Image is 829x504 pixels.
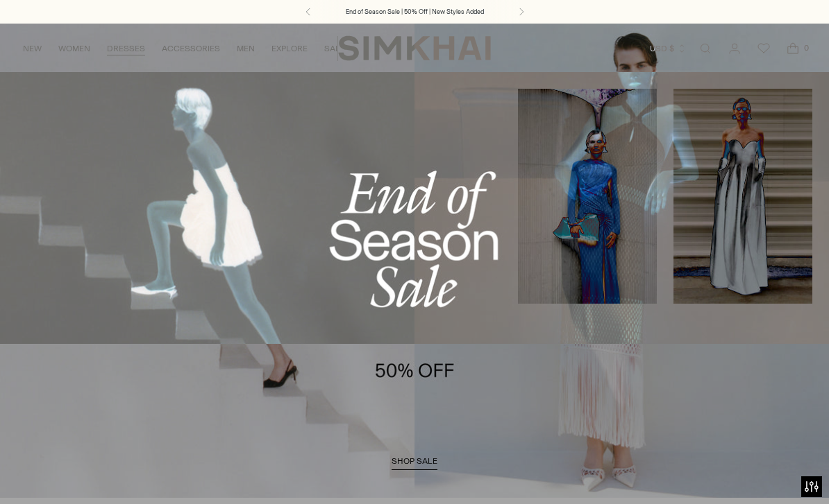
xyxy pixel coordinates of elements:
a: Go to the account page [721,35,748,62]
a: Open search modal [692,35,719,62]
a: MEN [237,33,255,64]
a: WOMEN [58,33,90,64]
span: 0 [800,42,812,54]
a: End of Season Sale | 50% Off | New Styles Added [346,7,484,17]
a: SIMKHAI [338,35,491,62]
button: USD $ [650,33,687,64]
iframe: Gorgias live chat messenger [760,439,815,490]
a: ACCESSORIES [162,33,220,64]
a: Wishlist [750,35,778,62]
a: DRESSES [107,33,145,64]
a: EXPLORE [271,33,308,64]
a: NEW [23,33,42,64]
a: SALE [324,33,345,64]
a: Open cart modal [779,35,807,62]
